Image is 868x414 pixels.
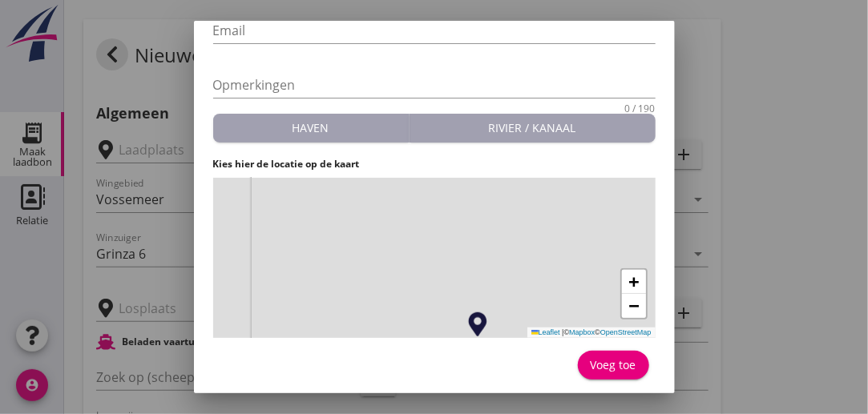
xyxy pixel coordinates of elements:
a: Zoom in [622,270,646,294]
button: Rivier / kanaal [410,114,656,143]
div: 0 / 190 [625,104,656,114]
div: Haven [220,119,402,136]
button: Voeg toe [578,351,649,380]
span: − [628,295,639,316]
a: OpenStreetMap [600,328,652,336]
span: | [562,328,563,336]
a: Zoom out [622,294,646,318]
button: Haven [213,114,410,143]
div: Rivier / kanaal [416,119,649,136]
span: + [628,271,639,291]
div: © © [527,328,656,338]
a: Mapbox [569,328,595,336]
input: Opmerkingen [213,72,656,98]
img: Marker [465,312,489,336]
div: Voeg toe [591,356,636,373]
h4: Kies hier de locatie op de kaart [213,157,656,171]
input: Email [213,18,656,43]
a: Leaflet [531,328,560,336]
